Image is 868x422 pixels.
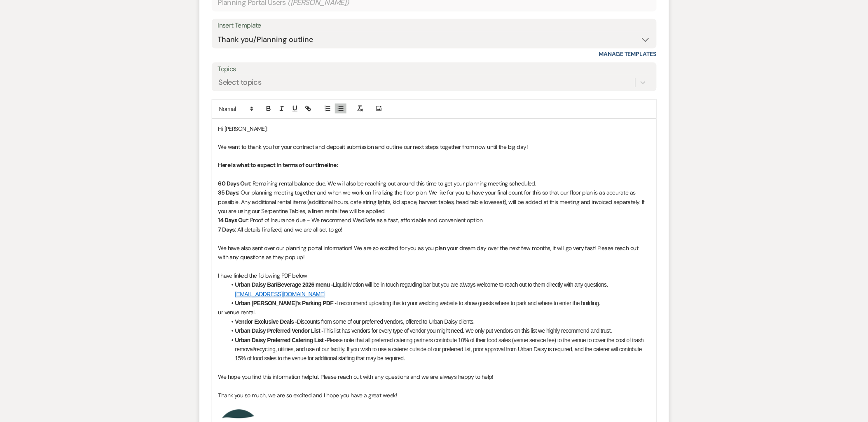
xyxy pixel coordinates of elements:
[218,226,235,234] strong: 7 Days
[218,162,338,169] strong: Here is what to expect in terms of our timeline:
[218,124,650,133] p: Hi [PERSON_NAME]!
[218,217,246,224] strong: 14 Days Ou
[235,337,645,362] span: Please note that all preferred catering partners contribute 10% of their food sales (venue servic...
[297,319,475,325] span: Discounts from some of our preferred vendors, offered to Urban Daisy clients.
[218,373,650,382] p: We hope you find this information helpful. Please reach out with any questions and we are always ...
[235,282,333,288] strong: Urban Daisy Bar/Beverage 2026 menu -
[218,309,256,316] span: ur venue rental.
[235,300,337,307] strong: Urban [PERSON_NAME]'s Parking PDF -
[599,50,657,58] a: Manage Templates
[218,189,239,197] strong: 35 Days
[323,328,612,334] span: This list has vendors for every type of vendor you might need. We only put vendors on this list w...
[235,319,297,325] strong: Vendor Exclusive Deals -
[218,20,650,32] div: Insert Template
[235,226,342,234] span: : All details finalized, and we are all set to go!
[337,300,600,307] span: I recommend uploading this to your wedding website to show guests where to park and where to ente...
[235,337,327,344] strong: Urban Daisy Preferred Catering List -
[235,291,325,298] a: [EMAIL_ADDRESS][DOMAIN_NAME]
[246,217,484,224] span: t: Proof of Insurance due - We recommend WedSafe as a fast, affordable and convenient option.
[218,189,646,215] span: : Our planning meeting together and when we work on finalizing the floor plan. We like for you to...
[218,392,398,399] span: Thank you so much, we are so excited and I hope you have a great week!
[250,180,536,188] span: : Remaining rental balance due. We will also be reaching out around this time to get your plannin...
[218,180,250,188] strong: 60 Days Out
[218,244,650,262] p: We have also sent over our planning portal information! We are so excited for you as you plan you...
[333,282,608,288] span: Liquid Motion will be in touch regarding bar but you are always welcome to reach out to them dire...
[218,143,528,151] span: We want to thank you for your contract and deposit submission and outline our next steps together...
[235,328,323,334] strong: Urban Daisy Preferred Vendor List -
[218,63,650,75] label: Topics
[218,271,650,281] p: I have linked the following PDF below
[219,77,262,88] div: Select topics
